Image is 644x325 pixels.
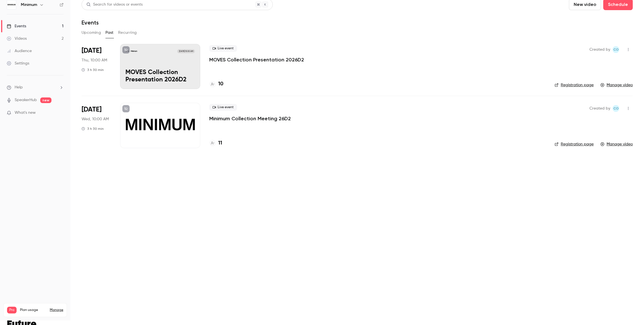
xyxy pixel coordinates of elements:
div: Sep 17 Wed, 10:00 AM (Europe/Copenhagen) [82,103,111,148]
div: 3 h 30 min [82,68,104,72]
span: [DATE] [82,46,102,55]
span: Wed, 10:00 AM [82,116,109,122]
span: What's new [15,110,36,116]
div: Videos [7,36,27,41]
span: Thu, 10:00 AM [82,57,107,63]
span: Live event [209,45,237,52]
h4: 10 [218,80,223,88]
a: Manage video [600,141,633,147]
a: Minimum Collection Meeting 26D2 [209,115,291,122]
span: Live event [209,104,237,111]
button: Past [105,28,114,37]
h6: Minimum [21,2,37,8]
span: Created by [589,46,610,53]
div: Settings [7,61,29,66]
iframe: Noticeable Trigger [57,110,64,115]
span: Christian Oxvig [613,105,619,112]
p: MOVES Collection Presentation 2026D2 [125,69,195,84]
div: Search for videos or events [86,2,143,8]
a: 10 [209,80,223,88]
a: Manage video [600,82,633,88]
li: help-dropdown-opener [7,84,64,90]
span: new [40,97,51,103]
div: 3 h 30 min [82,126,104,131]
div: Sep 18 Thu, 10:00 AM (Europe/Copenhagen) [82,44,111,89]
a: MOVES Collection Presentation 2026D2 Minimum[DATE] 10:00 AMMOVES Collection Presentation 2026D2 [120,44,200,89]
span: Help [15,84,23,90]
img: Minimum [7,0,16,9]
h1: Events [82,19,99,26]
p: Minimum [131,50,137,53]
button: Recurring [118,28,137,37]
span: Created by [589,105,610,112]
a: Manage [50,308,63,312]
span: Pro [7,307,17,313]
span: [DATE] 10:00 AM [177,49,195,53]
a: Registration page [555,82,594,88]
a: 11 [209,139,222,147]
span: Plan usage [20,308,46,312]
span: [DATE] [82,105,102,114]
a: SpeakerHub [15,97,37,103]
span: Christian Oxvig [613,46,619,53]
span: CO [613,46,619,53]
a: Registration page [555,141,594,147]
h4: 11 [218,139,222,147]
a: MOVES Collection Presentation 2026D2 [209,56,304,63]
span: CO [613,105,619,112]
div: Events [7,23,26,29]
div: Audience [7,48,32,54]
button: Upcoming [82,28,101,37]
